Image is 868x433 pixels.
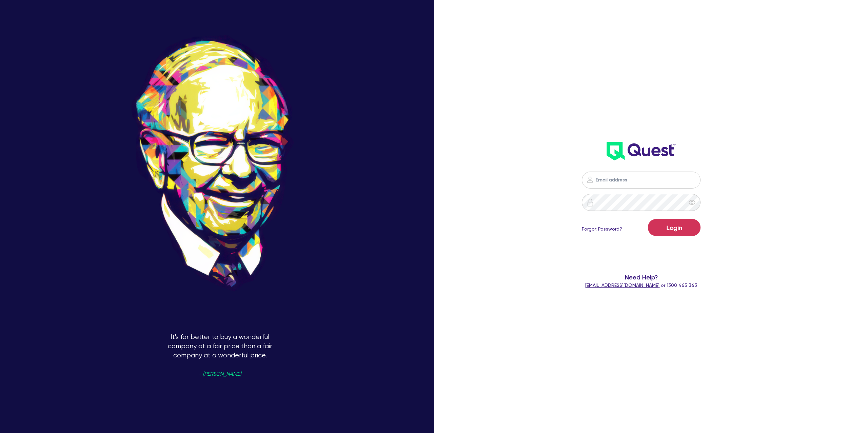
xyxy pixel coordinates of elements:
[586,176,594,184] img: icon-password
[586,198,594,206] img: icon-password
[521,273,762,282] span: Need Help?
[607,142,676,160] img: wH2k97JdezQIQAAAABJRU5ErkJggg==
[648,219,701,236] button: Login
[582,225,622,233] a: Forgot Password?
[199,372,241,377] span: - [PERSON_NAME]
[585,282,659,288] a: [EMAIL_ADDRESS][DOMAIN_NAME]
[582,172,701,189] input: Email address
[585,282,697,288] span: or 1300 465 363
[689,199,695,206] span: eye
